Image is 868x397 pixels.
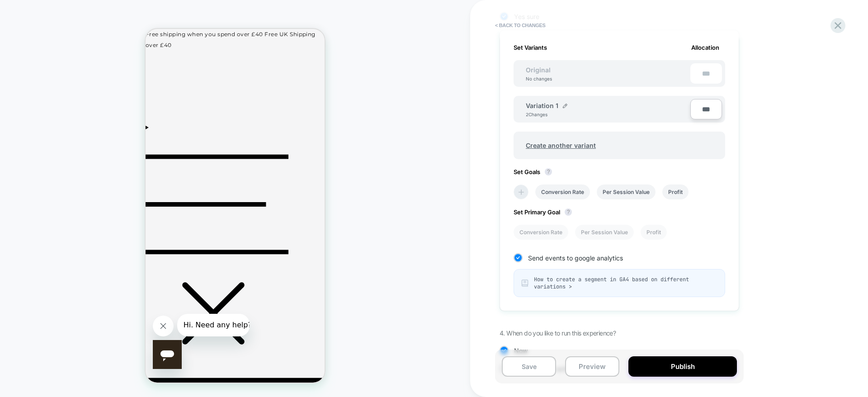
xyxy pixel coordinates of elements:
span: Hi. Need any help? [6,7,75,15]
li: Profit [641,225,667,240]
li: Profit [662,184,689,199]
span: Send events to google analytics [528,254,623,262]
div: 2 Changes [526,112,553,117]
li: Conversion Rate [514,225,568,240]
button: Preview [565,356,619,377]
span: Original [517,66,560,74]
button: ? [565,208,572,216]
span: 4. When do you like to run this experience? [500,329,616,337]
img: alert-icon [521,279,528,287]
span: Now [514,347,528,354]
iframe: Button to launch messaging window [7,311,36,340]
span: How to create a segment in GA4 based on different variations > [534,276,717,290]
li: Per Session Value [575,225,634,240]
button: Publish [628,356,737,377]
span: Set Primary Goal [514,208,576,216]
span: Create another variant [517,135,605,156]
span: Set Variants [514,44,547,51]
div: No changes [517,76,561,81]
button: < Back to changes [491,18,550,33]
span: Variation 1 [526,102,558,109]
li: Per Session Value [597,184,656,199]
button: Save [502,356,556,377]
iframe: Close message [7,287,28,307]
span: Allocation [691,44,719,51]
span: Set Goals [514,168,557,175]
span: Yes sure [514,13,539,20]
li: Conversion Rate [535,184,590,199]
button: ? [545,168,552,175]
img: edit [563,104,567,108]
iframe: Message from company [32,285,104,307]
